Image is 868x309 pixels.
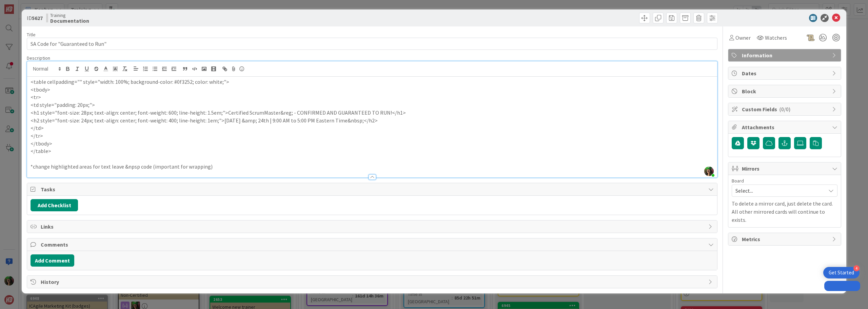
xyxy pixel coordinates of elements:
[31,93,714,101] p: <tr>
[823,267,860,278] div: Open Get Started checklist, remaining modules: 4
[27,14,43,22] span: ID
[31,124,714,132] p: </td>
[31,140,714,148] p: </tbody>
[742,69,829,77] span: Dates
[31,147,714,155] p: </table>
[742,235,829,243] span: Metrics
[50,13,89,18] span: Training
[853,265,860,271] div: 4
[829,269,854,276] div: Get Started
[31,109,714,117] p: <h1 style="font-size: 28px; text-align: center; font-weight: 600; line-height: 1.5em;">Certified ...
[41,278,705,286] span: History
[31,199,78,211] button: Add Checklist
[31,78,714,86] p: <table cellpadding="" style="width: 100%; background-color: #0f3252; color: white;">
[41,223,705,231] span: Links
[31,86,714,94] p: <tbody>
[742,87,829,95] span: Block
[732,199,837,224] p: To delete a mirror card, just delete the card. All other mirrored cards will continue to exists.
[779,106,790,113] span: ( 0/0 )
[31,254,74,267] button: Add Comment
[50,18,89,23] b: Documentation
[41,185,705,193] span: Tasks
[31,117,714,124] p: <h2 style="font-size: 24px; text-align: center; font-weight: 400; line-height: 1em;">[DATE] &amp;...
[765,34,787,42] span: Watchers
[32,15,43,21] b: 5627
[735,34,751,42] span: Owner
[742,105,829,113] span: Custom Fields
[27,38,717,50] input: type card name here...
[735,186,822,195] span: Select...
[742,51,829,59] span: Information
[27,32,36,38] label: Title
[31,163,714,171] p: *change highlighted areas for text leave &npsp code (important for wrapping)
[27,55,50,61] span: Description
[31,101,714,109] p: <td style="padding: 20px;">
[41,240,705,249] span: Comments
[31,132,714,140] p: </tr>
[732,178,744,183] span: Board
[742,123,829,131] span: Attachments
[742,165,829,173] span: Mirrors
[704,167,714,176] img: zMbp8UmSkcuFrGHA6WMwLokxENeDinhm.jpg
